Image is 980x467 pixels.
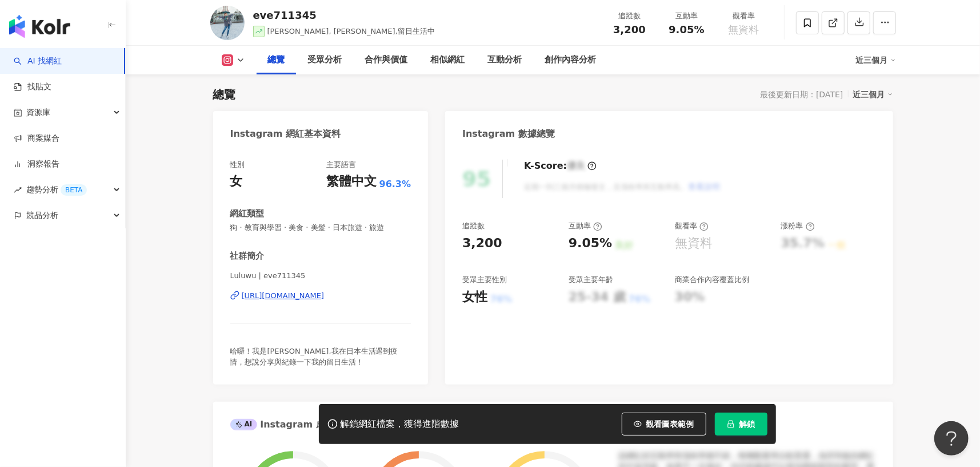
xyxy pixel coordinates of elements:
[230,128,341,140] div: Instagram 網紅基本資料
[213,86,236,102] div: 總覽
[267,27,435,35] span: [PERSON_NAME], [PERSON_NAME],留日生活中
[308,53,342,67] div: 受眾分析
[26,203,58,228] span: 競品分析
[727,420,735,428] span: lock
[675,275,749,285] div: 商業合作內容覆蓋比例
[760,90,843,99] div: 最後更新日期：[DATE]
[545,53,597,67] div: 創作內容分析
[379,178,411,191] span: 96.3%
[9,15,70,38] img: logo
[230,208,265,220] div: 網紅類型
[26,177,87,203] span: 趨勢分析
[230,173,243,191] div: 女
[230,160,245,170] div: 性別
[242,291,325,301] div: [URL][DOMAIN_NAME]
[665,10,709,22] div: 互動率
[26,100,50,125] span: 資源庫
[365,53,408,67] div: 合作與價值
[608,10,651,22] div: 追蹤數
[462,235,502,252] div: 3,200
[14,186,22,194] span: rise
[462,128,555,140] div: Instagram 數據總覽
[462,275,507,285] div: 受眾主要性別
[569,275,613,285] div: 受眾主要年齡
[856,51,896,69] div: 近三個月
[622,413,706,436] button: 觀看圖表範例
[14,159,59,170] a: 洞察報告
[569,221,602,231] div: 互動率
[326,173,377,191] div: 繁體中文
[462,221,485,231] div: 追蹤數
[341,418,459,430] div: 解鎖網紅檔案，獲得進階數據
[853,87,893,102] div: 近三個月
[569,235,612,252] div: 9.05%
[61,184,87,196] div: BETA
[230,291,411,301] a: [URL][DOMAIN_NAME]
[488,53,522,67] div: 互動分析
[781,221,815,231] div: 漲粉率
[253,8,435,22] div: eve711345
[675,221,709,231] div: 觀看率
[431,53,465,67] div: 相似網紅
[230,250,265,262] div: 社群簡介
[646,419,694,429] span: 觀看圖表範例
[210,6,245,40] img: KOL Avatar
[14,56,62,67] a: searchAI 找網紅
[14,133,59,144] a: 商案媒合
[669,24,704,35] span: 9.05%
[14,81,51,93] a: 找貼文
[739,419,755,429] span: 解鎖
[230,271,411,281] span: Luluwu | eve711345
[524,160,597,172] div: K-Score :
[230,223,411,233] span: 狗 · 教育與學習 · 美食 · 美髮 · 日本旅遊 · 旅遊
[613,23,646,35] span: 3,200
[729,24,759,35] span: 無資料
[722,10,766,22] div: 觀看率
[326,160,356,170] div: 主要語言
[230,347,398,366] span: 哈囉！我是[PERSON_NAME],我在日本生活遇到疫情，想說分享與紀錄一下我的留日生活！
[462,288,487,306] div: 女性
[715,413,767,436] button: 解鎖
[268,53,285,67] div: 總覽
[675,235,713,252] div: 無資料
